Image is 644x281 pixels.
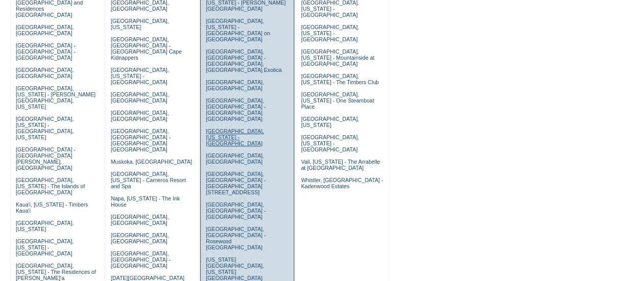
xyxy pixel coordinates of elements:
a: [GEOGRAPHIC_DATA], [US_STATE] - The Islands of [GEOGRAPHIC_DATA] [16,177,85,195]
a: [GEOGRAPHIC_DATA], [US_STATE] - [PERSON_NAME][GEOGRAPHIC_DATA], [US_STATE] [16,85,96,110]
a: [GEOGRAPHIC_DATA], [US_STATE] - The Residences of [PERSON_NAME]'a [16,263,96,281]
a: [GEOGRAPHIC_DATA], [GEOGRAPHIC_DATA] - [GEOGRAPHIC_DATA] Cape Kidnappers [111,36,182,61]
a: [GEOGRAPHIC_DATA], [GEOGRAPHIC_DATA] [206,152,264,165]
a: [GEOGRAPHIC_DATA], [GEOGRAPHIC_DATA] - [GEOGRAPHIC_DATA] [GEOGRAPHIC_DATA] [206,97,265,122]
a: [GEOGRAPHIC_DATA] - [GEOGRAPHIC_DATA][PERSON_NAME], [GEOGRAPHIC_DATA] [16,146,75,171]
a: [GEOGRAPHIC_DATA], [US_STATE] - [GEOGRAPHIC_DATA] [301,134,359,152]
a: [GEOGRAPHIC_DATA], [GEOGRAPHIC_DATA] - [GEOGRAPHIC_DATA], [GEOGRAPHIC_DATA] Exotica [206,48,282,73]
a: [GEOGRAPHIC_DATA], [GEOGRAPHIC_DATA] - [GEOGRAPHIC_DATA] [GEOGRAPHIC_DATA] [111,128,171,152]
a: [GEOGRAPHIC_DATA] - [GEOGRAPHIC_DATA] - [GEOGRAPHIC_DATA] [16,42,75,61]
a: Whistler, [GEOGRAPHIC_DATA] - Kadenwood Estates [301,177,383,189]
a: [GEOGRAPHIC_DATA], [GEOGRAPHIC_DATA] [111,214,169,226]
a: [GEOGRAPHIC_DATA], [US_STATE] - Mountainside at [GEOGRAPHIC_DATA] [301,48,374,67]
a: [GEOGRAPHIC_DATA], [US_STATE] [301,116,359,128]
a: [GEOGRAPHIC_DATA], [US_STATE] - Carneros Resort and Spa [111,171,186,189]
a: [GEOGRAPHIC_DATA], [GEOGRAPHIC_DATA] [16,24,74,36]
a: Napa, [US_STATE] - The Ink House [111,195,180,208]
a: [GEOGRAPHIC_DATA], [GEOGRAPHIC_DATA] - [GEOGRAPHIC_DATA] [111,250,171,269]
a: [GEOGRAPHIC_DATA], [US_STATE] [111,18,169,30]
a: [GEOGRAPHIC_DATA], [GEOGRAPHIC_DATA] [206,79,264,91]
a: [GEOGRAPHIC_DATA], [US_STATE] [16,220,74,232]
a: [GEOGRAPHIC_DATA], [US_STATE] - [GEOGRAPHIC_DATA] [301,24,359,42]
a: [GEOGRAPHIC_DATA], [US_STATE] - [GEOGRAPHIC_DATA], [US_STATE] [16,116,74,140]
a: [GEOGRAPHIC_DATA], [US_STATE] - The Timbers Club [301,73,379,85]
a: [GEOGRAPHIC_DATA], [US_STATE] - [GEOGRAPHIC_DATA] [16,238,74,257]
a: Vail, [US_STATE] - The Arrabelle at [GEOGRAPHIC_DATA] [301,159,380,171]
a: [GEOGRAPHIC_DATA], [GEOGRAPHIC_DATA] [111,110,169,122]
a: [GEOGRAPHIC_DATA], [US_STATE] - [GEOGRAPHIC_DATA] [206,128,264,146]
a: [GEOGRAPHIC_DATA], [US_STATE] - One Steamboat Place [301,91,374,110]
a: [GEOGRAPHIC_DATA], [GEOGRAPHIC_DATA] [16,67,74,79]
a: [GEOGRAPHIC_DATA], [GEOGRAPHIC_DATA] [111,91,169,104]
a: [GEOGRAPHIC_DATA], [GEOGRAPHIC_DATA] [111,232,169,244]
a: [GEOGRAPHIC_DATA], [GEOGRAPHIC_DATA] - [GEOGRAPHIC_DATA] [206,201,265,220]
a: [GEOGRAPHIC_DATA], [US_STATE] - [GEOGRAPHIC_DATA] on [GEOGRAPHIC_DATA] [206,18,270,42]
a: [GEOGRAPHIC_DATA], [GEOGRAPHIC_DATA] - [GEOGRAPHIC_DATA][STREET_ADDRESS] [206,171,265,195]
a: [GEOGRAPHIC_DATA], [US_STATE] - [GEOGRAPHIC_DATA] [111,67,169,85]
a: [US_STATE][GEOGRAPHIC_DATA], [US_STATE][GEOGRAPHIC_DATA] [206,257,264,281]
a: Muskoka, [GEOGRAPHIC_DATA] [111,159,192,165]
a: Kaua'i, [US_STATE] - Timbers Kaua'i [16,201,88,214]
a: [GEOGRAPHIC_DATA], [GEOGRAPHIC_DATA] - Rosewood [GEOGRAPHIC_DATA] [206,226,265,250]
